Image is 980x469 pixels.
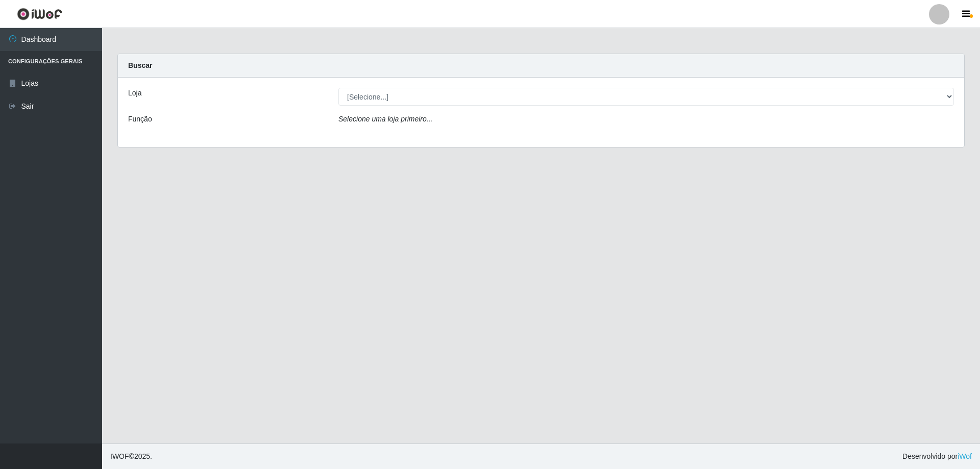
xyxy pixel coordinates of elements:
label: Loja [128,88,141,98]
strong: Buscar [128,61,152,69]
span: IWOF [110,452,129,460]
label: Função [128,114,152,125]
span: Desenvolvido por [902,451,972,462]
span: © 2025 . [110,451,152,462]
img: CoreUI Logo [17,8,62,20]
i: Selecione uma loja primeiro... [338,115,432,123]
a: iWof [958,452,972,460]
